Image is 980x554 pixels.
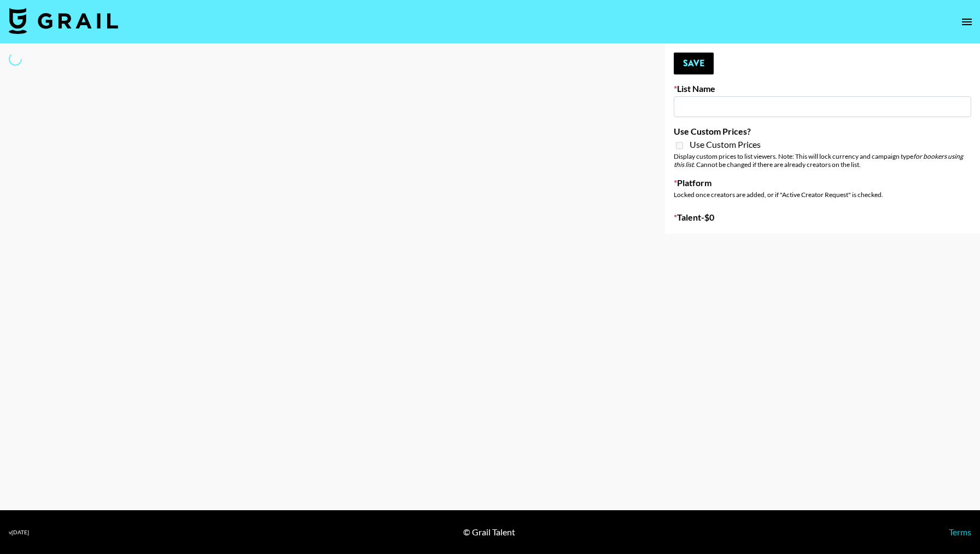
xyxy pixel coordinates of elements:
div: Display custom prices to list viewers. Note: This will lock currency and campaign type . Cannot b... [674,152,971,169]
label: Platform [674,177,971,188]
a: Terms [949,527,971,537]
button: open drawer [956,11,978,33]
label: List Name [674,83,971,94]
label: Talent - $ 0 [674,212,971,223]
button: Save [674,53,714,74]
div: Locked once creators are added, or if "Active Creator Request" is checked. [674,191,971,199]
span: Use Custom Prices [690,139,761,150]
em: for bookers using this list [674,152,963,169]
div: v [DATE] [9,529,29,536]
img: Grail Talent [9,8,118,34]
label: Use Custom Prices? [674,126,971,137]
div: © Grail Talent [463,527,515,538]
